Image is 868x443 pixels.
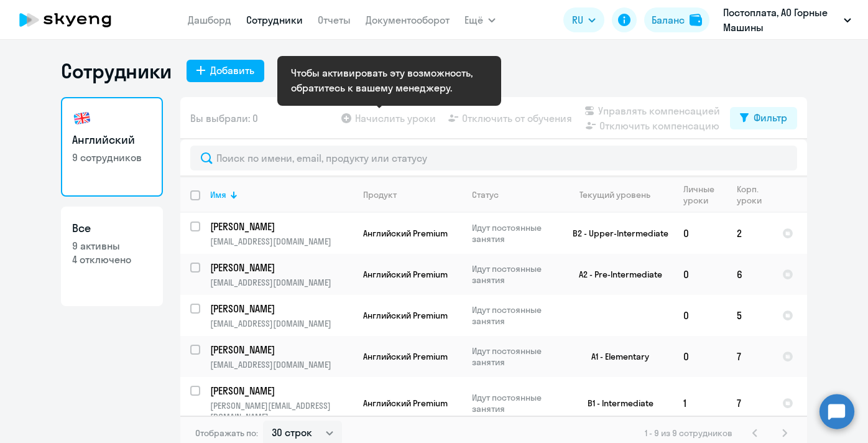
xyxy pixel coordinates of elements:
[210,384,351,398] p: [PERSON_NAME]
[210,261,351,274] p: [PERSON_NAME]
[291,65,487,95] div: Чтобы активировать эту возможность, обратитесь к вашему менеджеру.
[472,189,499,200] div: Статус
[210,220,353,233] a: [PERSON_NAME]
[210,359,353,370] p: [EMAIL_ADDRESS][DOMAIN_NAME]
[210,220,351,233] p: [PERSON_NAME]
[723,5,839,35] p: Постоплата, АО Горные Машины
[727,336,772,377] td: 7
[673,254,727,295] td: 0
[61,58,172,83] h1: Сотрудники
[644,7,709,32] button: Балансbalance
[72,239,152,253] p: 9 активны
[195,427,258,439] span: Отображать по:
[472,189,557,200] div: Статус
[754,110,787,125] div: Фильтр
[61,207,163,306] a: Все9 активны4 отключено
[366,14,450,26] a: Документооборот
[673,295,727,336] td: 0
[558,254,673,295] td: A2 - Pre-Intermediate
[683,184,715,206] div: Личные уроки
[210,302,351,315] p: [PERSON_NAME]
[579,189,650,200] div: Текущий уровень
[246,14,303,26] a: Сотрудники
[730,107,797,129] button: Фильтр
[472,392,557,414] p: Идут постоянные занятия
[727,213,772,254] td: 2
[72,108,92,128] img: english
[568,189,673,200] div: Текущий уровень
[472,304,557,327] p: Идут постоянные занятия
[558,377,673,429] td: B1 - Intermediate
[558,336,673,377] td: A1 - Elementary
[210,277,353,288] p: [EMAIL_ADDRESS][DOMAIN_NAME]
[210,189,226,200] div: Имя
[72,151,152,164] p: 9 сотрудников
[210,302,353,315] a: [PERSON_NAME]
[472,263,557,286] p: Идут постоянные занятия
[717,5,857,35] button: Постоплата, АО Горные Машины
[363,351,448,362] span: Английский Premium
[363,269,448,280] span: Английский Premium
[210,400,353,422] p: [PERSON_NAME][EMAIL_ADDRESS][DOMAIN_NAME]
[673,336,727,377] td: 0
[363,189,461,200] div: Продукт
[190,146,797,170] input: Поиск по имени, email, продукту или статусу
[72,253,152,266] p: 4 отключено
[210,318,353,329] p: [EMAIL_ADDRESS][DOMAIN_NAME]
[363,310,448,321] span: Английский Premium
[683,184,726,206] div: Личные уроки
[210,236,353,247] p: [EMAIL_ADDRESS][DOMAIN_NAME]
[210,261,353,274] a: [PERSON_NAME]
[690,14,702,26] img: balance
[61,97,163,197] a: Английский9 сотрудников
[727,295,772,336] td: 5
[210,343,353,357] a: [PERSON_NAME]
[737,184,772,206] div: Корп. уроки
[210,343,351,357] p: [PERSON_NAME]
[190,111,258,126] span: Вы выбрали: 0
[645,427,732,439] span: 1 - 9 из 9 сотрудников
[652,12,685,27] div: Баланс
[472,345,557,368] p: Идут постоянные занятия
[210,384,353,398] a: [PERSON_NAME]
[72,220,152,236] h3: Все
[727,254,772,295] td: 6
[563,7,604,32] button: RU
[464,7,496,32] button: Ещё
[737,184,762,206] div: Корп. уроки
[210,63,254,78] div: Добавить
[363,398,448,409] span: Английский Premium
[363,228,448,239] span: Английский Premium
[673,213,727,254] td: 0
[210,189,353,200] div: Имя
[318,14,351,26] a: Отчеты
[363,189,397,200] div: Продукт
[558,213,673,254] td: B2 - Upper-Intermediate
[572,12,583,27] span: RU
[472,222,557,245] p: Идут постоянные занятия
[727,377,772,429] td: 7
[188,14,231,26] a: Дашборд
[673,377,727,429] td: 1
[72,132,152,148] h3: Английский
[187,60,264,82] button: Добавить
[464,12,483,27] span: Ещё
